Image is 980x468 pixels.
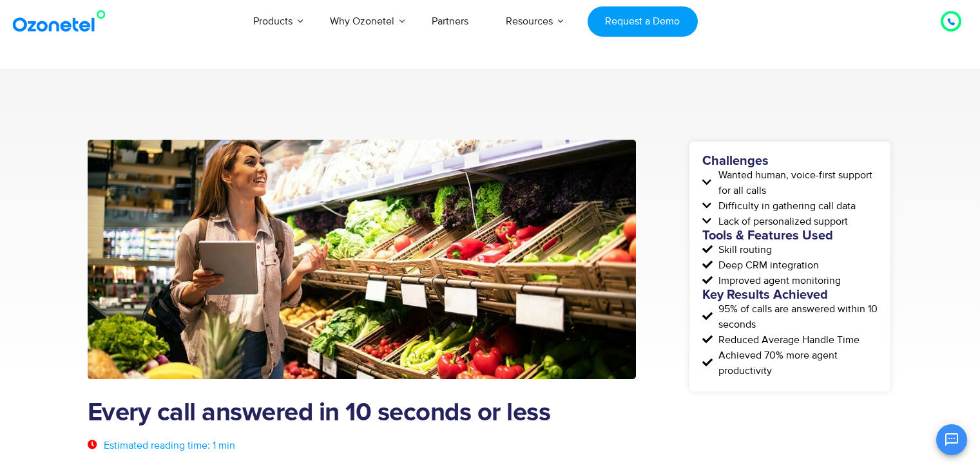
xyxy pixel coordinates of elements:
[588,6,698,37] a: Request a Demo
[715,348,878,379] span: Achieved 70% more agent productivity
[702,229,878,242] h5: Tools & Features Used
[715,198,856,214] span: Difficulty in gathering call data
[715,214,848,229] span: Lack of personalized support
[715,167,878,198] span: Wanted human, voice-first support for all calls
[715,332,860,348] span: Reduced Average Handle Time
[213,439,235,452] span: 1 min
[715,301,878,332] span: 95% of calls are answered within 10 seconds
[702,288,878,301] h5: Key Results Achieved
[104,439,210,452] span: Estimated reading time:
[936,424,967,455] button: Open chat
[715,257,819,273] span: Deep CRM integration
[715,273,841,288] span: Improved agent monitoring
[715,242,772,257] span: Skill routing
[88,398,637,428] h1: Every call answered in 10 seconds or less
[702,154,878,167] h5: Challenges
